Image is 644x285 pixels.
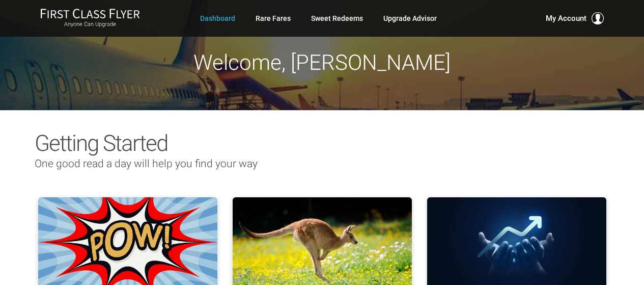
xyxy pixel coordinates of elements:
[256,9,291,28] a: Rare Fares
[193,50,451,75] span: Welcome, [PERSON_NAME]
[200,9,235,28] a: Dashboard
[383,9,437,28] a: Upgrade Advisor
[40,21,140,28] small: Anyone Can Upgrade
[546,12,586,24] span: My Account
[546,12,604,24] button: My Account
[40,8,140,19] img: First Class Flyer
[35,130,167,157] span: Getting Started
[40,8,140,29] a: First Class FlyerAnyone Can Upgrade
[311,9,363,28] a: Sweet Redeems
[35,158,258,170] span: One good read a day will help you find your way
